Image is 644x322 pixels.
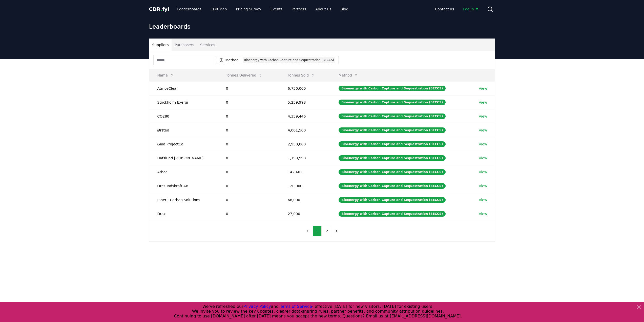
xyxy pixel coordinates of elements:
td: 4,359,446 [280,109,330,123]
a: View [479,114,487,119]
a: CDR.fyi [149,6,169,13]
a: View [479,197,487,202]
button: Purchasers [172,39,197,51]
a: View [479,169,487,175]
td: 0 [218,207,280,221]
div: Bioenergy with Carbon Capture and Sequestration (BECCS) [339,155,446,161]
td: 0 [218,165,280,179]
div: Bioenergy with Carbon Capture and Sequestration (BECCS) [339,169,446,175]
td: 27,000 [280,207,330,221]
a: View [479,100,487,105]
td: 2,950,000 [280,137,330,151]
a: Events [266,5,286,14]
td: 0 [218,123,280,137]
a: View [479,128,487,133]
div: Bioenergy with Carbon Capture and Sequestration (BECCS) [339,197,446,203]
td: AtmosClear [149,81,218,95]
td: 0 [218,81,280,95]
a: View [479,86,487,91]
td: 0 [218,95,280,109]
div: Bioenergy with Carbon Capture and Sequestration (BECCS) [243,57,335,63]
a: View [479,183,487,188]
td: 0 [218,137,280,151]
span: . [160,6,162,12]
a: CDR Map [206,5,231,14]
nav: Main [431,5,483,14]
div: Bioenergy with Carbon Capture and Sequestration (BECCS) [339,141,446,147]
a: Blog [337,5,352,14]
td: 6,750,000 [280,81,330,95]
a: About Us [311,5,335,14]
div: Bioenergy with Carbon Capture and Sequestration (BECCS) [339,127,446,133]
td: 0 [218,193,280,207]
td: 120,000 [280,179,330,193]
div: Bioenergy with Carbon Capture and Sequestration (BECCS) [339,113,446,119]
td: 5,259,998 [280,95,330,109]
td: Arbor [149,165,218,179]
span: Log in [463,7,479,12]
td: 1,199,998 [280,151,330,165]
td: 4,001,500 [280,123,330,137]
button: Tonnes Sold [284,70,319,80]
a: Partners [287,5,310,14]
td: Öresundskraft AB [149,179,218,193]
a: Contact us [431,5,458,14]
td: 0 [218,109,280,123]
button: Suppliers [149,39,172,51]
button: Services [197,39,218,51]
a: View [479,156,487,161]
button: 1 [313,226,322,236]
td: Ørsted [149,123,218,137]
button: MethodBioenergy with Carbon Capture and Sequestration (BECCS) [216,56,339,64]
td: Stockholm Exergi [149,95,218,109]
span: CDR fyi [149,6,169,12]
td: 0 [218,151,280,165]
a: View [479,211,487,216]
td: CO280 [149,109,218,123]
td: Drax [149,207,218,221]
div: Bioenergy with Carbon Capture and Sequestration (BECCS) [339,211,446,217]
button: 2 [323,226,331,236]
td: Hafslund [PERSON_NAME] [149,151,218,165]
button: Name [153,70,178,80]
div: Bioenergy with Carbon Capture and Sequestration (BECCS) [339,86,446,91]
td: 142,462 [280,165,330,179]
h1: Leaderboards [149,22,495,30]
button: Tonnes Delivered [222,70,266,80]
a: Leaderboards [173,5,205,14]
div: Bioenergy with Carbon Capture and Sequestration (BECCS) [339,100,446,105]
td: 0 [218,179,280,193]
td: Gaia ProjectCo [149,137,218,151]
div: Bioenergy with Carbon Capture and Sequestration (BECCS) [339,183,446,189]
a: Log in [459,5,483,14]
a: View [479,142,487,147]
a: Pricing Survey [232,5,265,14]
td: 68,000 [280,193,330,207]
button: next page [332,226,341,236]
nav: Main [173,5,352,14]
td: Inherit Carbon Solutions [149,193,218,207]
button: Method [335,70,362,80]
